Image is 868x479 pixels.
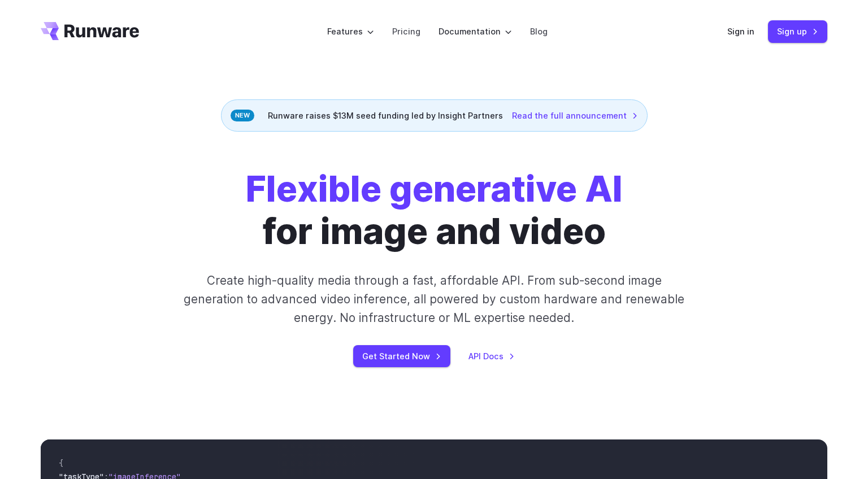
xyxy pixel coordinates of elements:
label: Features [327,25,374,38]
a: Blog [530,25,548,38]
a: Get Started Now [353,345,450,367]
a: Sign up [768,20,827,42]
a: API Docs [468,350,515,363]
span: { [59,458,63,468]
label: Documentation [439,25,512,38]
a: Sign in [727,25,754,38]
h1: for image and video [246,168,623,253]
a: Read the full announcement [512,109,638,122]
p: Create high-quality media through a fast, affordable API. From sub-second image generation to adv... [183,271,686,328]
div: Runware raises $13M seed funding led by Insight Partners [221,99,648,132]
strong: Flexible generative AI [246,167,623,210]
a: Go to / [41,22,139,40]
a: Pricing [392,25,420,38]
